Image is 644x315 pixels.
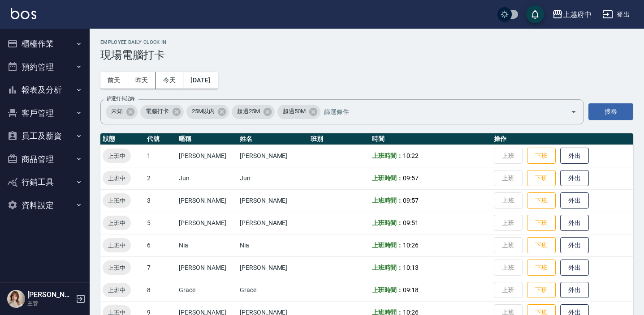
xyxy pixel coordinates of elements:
button: 今天 [156,72,184,89]
td: Jun [238,167,308,189]
button: 下班 [527,170,556,187]
td: [PERSON_NAME] [177,189,238,212]
span: 09:18 [403,286,419,294]
button: save [526,5,544,23]
label: 篩選打卡記錄 [107,95,135,102]
b: 上班時間： [372,175,403,182]
button: 客戶管理 [4,102,86,125]
th: 暱稱 [177,133,238,145]
th: 狀態 [100,133,145,145]
td: Grace [177,279,238,301]
th: 操作 [492,133,633,145]
td: 2 [145,167,177,189]
button: 預約管理 [4,55,86,79]
th: 姓名 [238,133,308,145]
button: 下班 [527,282,556,298]
button: 行銷工具 [4,170,86,194]
span: 09:51 [403,219,419,226]
th: 代號 [145,133,177,145]
td: 6 [145,234,177,256]
div: 未知 [106,105,138,119]
button: 商品管理 [4,148,86,171]
th: 班別 [308,133,369,145]
span: 上班中 [103,218,131,228]
button: 下班 [527,260,556,276]
input: 篩選條件 [322,104,555,119]
h2: Employee Daily Clock In [100,39,633,45]
img: Person [7,290,25,308]
b: 上班時間： [372,197,403,204]
button: 外出 [560,260,589,276]
button: 前天 [100,72,128,89]
button: Open [566,105,581,119]
button: 外出 [560,148,589,164]
h5: [PERSON_NAME] [27,290,73,299]
button: 外出 [560,170,589,187]
button: 資料設定 [4,194,86,217]
img: Logo [11,8,36,19]
button: 下班 [527,237,556,254]
b: 上班時間： [372,242,403,249]
span: 10:13 [403,264,419,271]
div: 上越府中 [563,9,592,20]
b: 上班時間： [372,152,403,159]
td: 3 [145,189,177,212]
td: [PERSON_NAME] [177,256,238,279]
span: 上班中 [103,241,131,250]
span: 未知 [106,107,128,116]
td: 7 [145,256,177,279]
b: 上班時間： [372,264,403,271]
td: Jun [177,167,238,189]
p: 主管 [27,299,73,307]
td: [PERSON_NAME] [238,145,308,167]
td: Grace [238,279,308,301]
button: 外出 [560,282,589,298]
td: [PERSON_NAME] [238,212,308,234]
button: [DATE] [183,72,217,89]
button: 登出 [599,6,633,23]
span: 上班中 [103,151,131,161]
td: 8 [145,279,177,301]
button: 外出 [560,215,589,231]
td: 1 [145,145,177,167]
span: 09:57 [403,175,419,182]
span: 上班中 [103,174,131,183]
th: 時間 [370,133,492,145]
div: 25M以內 [186,105,229,119]
b: 上班時間： [372,286,403,294]
td: [PERSON_NAME] [238,189,308,212]
button: 外出 [560,237,589,254]
div: 超過25M [232,105,275,119]
button: 昨天 [128,72,156,89]
span: 10:26 [403,242,419,249]
span: 超過25M [232,107,265,116]
td: Nia [238,234,308,256]
button: 報表及分析 [4,78,86,102]
button: 下班 [527,192,556,209]
h3: 現場電腦打卡 [100,49,633,61]
td: [PERSON_NAME] [238,256,308,279]
button: 員工及薪資 [4,124,86,148]
span: 上班中 [103,263,131,272]
span: 10:22 [403,152,419,159]
span: 25M以內 [186,107,220,116]
button: 搜尋 [588,103,633,120]
button: 下班 [527,148,556,164]
button: 下班 [527,215,556,231]
td: [PERSON_NAME] [177,145,238,167]
td: Nia [177,234,238,256]
b: 上班時間： [372,219,403,226]
td: 5 [145,212,177,234]
span: 上班中 [103,285,131,295]
span: 電腦打卡 [140,107,174,116]
div: 超過50M [277,105,320,119]
span: 09:57 [403,197,419,204]
span: 超過50M [277,107,311,116]
button: 外出 [560,192,589,209]
td: [PERSON_NAME] [177,212,238,234]
button: 上越府中 [549,5,595,24]
div: 電腦打卡 [140,105,184,119]
button: 櫃檯作業 [4,32,86,55]
span: 上班中 [103,196,131,205]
